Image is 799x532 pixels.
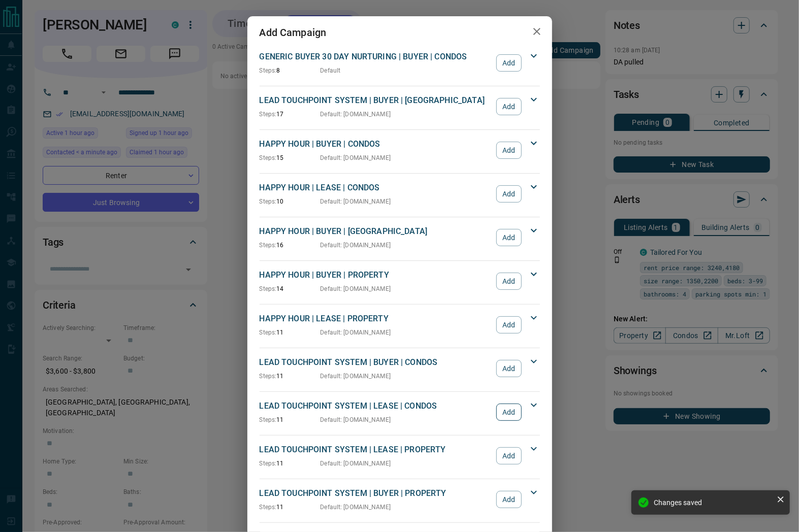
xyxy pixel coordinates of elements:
[260,92,540,121] div: LEAD TOUCHPOINT SYSTEM | BUYER | [GEOGRAPHIC_DATA]Steps:17Default: [DOMAIN_NAME]Add
[260,372,321,381] p: 11
[260,225,492,238] p: HAPPY HOUR | BUYER | [GEOGRAPHIC_DATA]
[321,153,391,162] p: Default : [DOMAIN_NAME]
[247,16,339,49] h2: Add Campaign
[496,185,521,203] button: Add
[260,285,277,292] span: Steps:
[260,94,492,107] p: LEAD TOUCHPOINT SYSTEM | BUYER | [GEOGRAPHIC_DATA]
[321,284,391,293] p: Default : [DOMAIN_NAME]
[260,329,277,336] span: Steps:
[496,273,521,290] button: Add
[260,485,540,514] div: LEAD TOUCHPOINT SYSTEM | BUYER | PROPERTYSteps:11Default: [DOMAIN_NAME]Add
[496,229,521,246] button: Add
[496,142,521,159] button: Add
[260,354,540,383] div: LEAD TOUCHPOINT SYSTEM | BUYER | CONDOSSteps:11Default: [DOMAIN_NAME]Add
[321,459,391,468] p: Default : [DOMAIN_NAME]
[321,328,391,337] p: Default : [DOMAIN_NAME]
[321,241,391,250] p: Default : [DOMAIN_NAME]
[260,460,277,467] span: Steps:
[260,242,277,249] span: Steps:
[260,415,321,424] p: 11
[260,400,492,412] p: LEAD TOUCHPOINT SYSTEM | LEASE | CONDOS
[260,182,492,194] p: HAPPY HOUR | LEASE | CONDOS
[260,416,277,423] span: Steps:
[260,269,492,281] p: HAPPY HOUR | BUYER | PROPERTY
[321,372,391,381] p: Default : [DOMAIN_NAME]
[260,487,492,500] p: LEAD TOUCHPOINT SYSTEM | BUYER | PROPERTY
[260,51,492,63] p: GENERIC BUYER 30 DAY NURTURING | BUYER | CONDOS
[260,138,492,150] p: HAPPY HOUR | BUYER | CONDOS
[321,415,391,424] p: Default : [DOMAIN_NAME]
[260,67,277,74] span: Steps:
[260,154,277,161] span: Steps:
[260,180,540,208] div: HAPPY HOUR | LEASE | CONDOSSteps:10Default: [DOMAIN_NAME]Add
[496,54,521,72] button: Add
[260,49,540,77] div: GENERIC BUYER 30 DAY NURTURING | BUYER | CONDOSSteps:8DefaultAdd
[260,153,321,162] p: 15
[321,110,391,119] p: Default : [DOMAIN_NAME]
[496,447,521,464] button: Add
[260,398,540,426] div: LEAD TOUCHPOINT SYSTEM | LEASE | CONDOSSteps:11Default: [DOMAIN_NAME]Add
[260,136,540,164] div: HAPPY HOUR | BUYER | CONDOSSteps:15Default: [DOMAIN_NAME]Add
[496,316,521,334] button: Add
[321,197,391,206] p: Default : [DOMAIN_NAME]
[654,498,773,507] div: Changes saved
[260,444,492,456] p: LEAD TOUCHPOINT SYSTEM | LEASE | PROPERTY
[260,197,321,206] p: 10
[260,198,277,205] span: Steps:
[260,241,321,250] p: 16
[260,311,540,339] div: HAPPY HOUR | LEASE | PROPERTYSteps:11Default: [DOMAIN_NAME]Add
[260,111,277,118] span: Steps:
[260,459,321,468] p: 11
[260,373,277,380] span: Steps:
[260,110,321,119] p: 17
[260,284,321,293] p: 14
[260,442,540,470] div: LEAD TOUCHPOINT SYSTEM | LEASE | PROPERTYSteps:11Default: [DOMAIN_NAME]Add
[321,66,341,75] p: Default
[260,503,321,512] p: 11
[260,328,321,337] p: 11
[260,66,321,75] p: 8
[260,313,492,325] p: HAPPY HOUR | LEASE | PROPERTY
[321,503,391,512] p: Default : [DOMAIN_NAME]
[260,504,277,511] span: Steps:
[260,356,492,369] p: LEAD TOUCHPOINT SYSTEM | BUYER | CONDOS
[496,491,521,508] button: Add
[496,360,521,377] button: Add
[260,267,540,295] div: HAPPY HOUR | BUYER | PROPERTYSteps:14Default: [DOMAIN_NAME]Add
[496,404,521,421] button: Add
[260,223,540,252] div: HAPPY HOUR | BUYER | [GEOGRAPHIC_DATA]Steps:16Default: [DOMAIN_NAME]Add
[496,98,521,115] button: Add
